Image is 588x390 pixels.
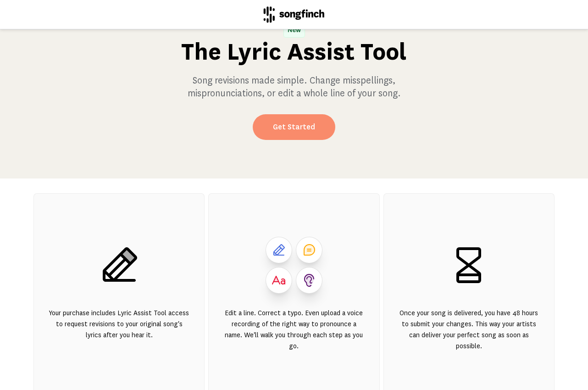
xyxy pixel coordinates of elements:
[284,22,305,37] span: New
[253,114,335,140] a: Get Started
[155,74,434,100] h3: Song revisions made simple. Change misspellings, mispronunciations, or edit a whole line of your ...
[49,307,189,362] div: Your purchase includes Lyric Assist Tool access to request revisions to your original song's lyri...
[181,37,407,67] h1: The Lyric Assist Tool
[223,307,364,362] div: Edit a line. Correct a typo. Even upload a voice recording of the right way to pronounce a name. ...
[399,307,539,362] div: Once your song is delivered, you have 48 hours to submit your changes. This way your artists can ...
